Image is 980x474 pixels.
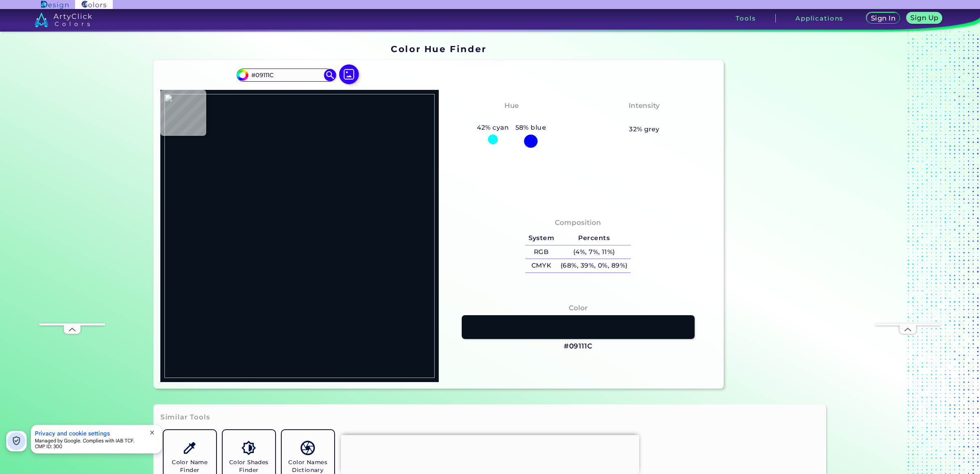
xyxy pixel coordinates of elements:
img: logo_artyclick_colors_white.svg [34,12,92,27]
h5: (4%, 7%, 11%) [557,245,631,259]
iframe: Advertisement [727,41,830,392]
h5: 32% grey [629,124,660,135]
a: Sign In [868,13,898,23]
h5: System [525,231,557,245]
img: e77ca693-d490-4937-bd5c-96d210add1d2 [164,94,435,378]
h3: Similar Tools [160,412,210,422]
h5: CMYK [525,259,557,272]
h4: Color [569,302,588,314]
h5: Sign Up [912,15,937,21]
h3: Medium [625,113,664,123]
h5: Sign In [872,15,894,21]
img: icon_color_name_finder.svg [182,441,197,455]
h5: 42% cyan [474,122,512,133]
h5: Color Shades Finder [226,458,272,474]
img: icon search [324,69,336,81]
h4: Hue [504,100,519,112]
a: Sign Up [908,13,941,23]
iframe: Advertisement [39,77,105,323]
h3: #09111C [564,341,593,351]
img: icon picture [339,64,359,84]
h5: Color Name Finder [167,458,213,474]
h5: Percents [557,231,631,245]
h4: Intensity [629,100,660,112]
h3: Applications [795,15,843,21]
img: ArtyClick Design logo [41,1,68,9]
h4: Composition [555,217,601,229]
input: type color.. [248,69,324,80]
h5: RGB [525,245,557,259]
iframe: Advertisement [341,435,639,472]
h3: Tools [736,15,756,21]
h5: Color Names Dictionary [285,458,331,474]
iframe: Advertisement [875,77,941,323]
h5: 58% blue [512,122,549,133]
img: icon_color_names_dictionary.svg [301,441,315,455]
h1: Color Hue Finder [391,43,486,55]
img: icon_color_shades.svg [242,441,256,455]
h5: (68%, 39%, 0%, 89%) [557,259,631,272]
h3: Cyan-Blue [488,113,535,123]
